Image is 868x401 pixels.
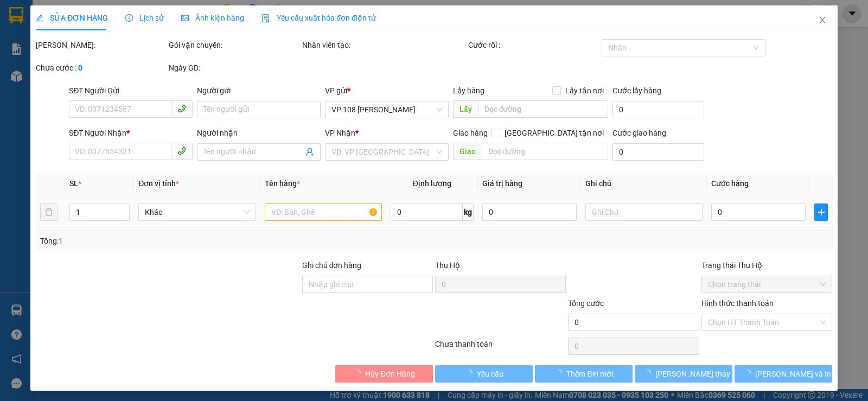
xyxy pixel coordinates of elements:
[302,39,467,51] div: Nhân viên tạo:
[302,261,362,270] label: Ghi chú đơn hàng
[36,39,167,51] div: [PERSON_NAME]:
[453,129,488,137] span: Giao hàng
[104,9,191,48] div: VP 184 [PERSON_NAME] - HCM
[169,62,299,74] div: Ngày GD:
[197,127,321,139] div: Người nhận
[612,101,704,118] input: Cước lấy hàng
[125,14,133,22] span: clock-circle
[453,86,484,95] span: Lấy hàng
[177,104,186,113] span: phone
[535,365,633,383] button: Thêm ĐH mới
[566,368,612,380] span: Thêm ĐH mới
[814,203,828,221] button: plus
[482,143,609,160] input: Dọc đường
[78,63,82,72] b: 0
[581,173,707,194] th: Ghi chú
[643,370,655,377] span: loading
[711,179,749,188] span: Cước hàng
[453,100,478,118] span: Lấy
[138,179,179,188] span: Đơn vị tính
[755,368,831,380] span: [PERSON_NAME] và In
[701,259,832,271] div: Trạng thái Thu Hộ
[735,365,832,383] button: [PERSON_NAME] và In
[434,338,567,357] div: Chưa thanh toán
[561,85,608,97] span: Lấy tận nơi
[612,86,661,95] label: Cước lấy hàng
[261,14,376,22] span: Yêu cầu xuất hóa đơn điện tử
[635,365,732,383] button: [PERSON_NAME] thay đổi
[807,5,838,36] button: Close
[331,101,442,118] span: VP 108 Lê Hồng Phong - Vũng Tàu
[612,143,704,161] input: Cước giao hàng
[69,179,78,188] span: SL
[181,14,244,22] span: Ảnh kiện hàng
[302,276,433,293] input: Ghi chú đơn hàng
[435,365,533,383] button: Yêu cầu
[708,276,826,292] span: Chọn trạng thái
[36,14,108,22] span: SỬA ĐƠN HÀNG
[463,203,474,221] span: kg
[125,14,164,22] span: Lịch sử
[119,77,171,96] span: VPNVT
[554,370,566,377] span: loading
[9,10,26,22] span: Gửi:
[353,370,365,377] span: loading
[181,14,189,22] span: picture
[40,235,336,247] div: Tổng: 1
[325,129,355,137] span: VP Nhận
[36,62,167,74] div: Chưa cước :
[265,203,382,221] input: VD: Bàn, Ghế
[743,370,755,377] span: loading
[325,85,449,97] div: VP gửi
[104,10,130,22] span: Nhận:
[435,261,460,270] span: Thu Hộ
[40,203,58,221] button: delete
[500,127,608,139] span: [GEOGRAPHIC_DATA] tận nơi
[69,85,193,97] div: SĐT Người Gửi
[177,147,186,155] span: phone
[104,48,191,61] div: C LUYẾN
[197,85,321,97] div: Người gửi
[815,208,827,217] span: plus
[818,16,827,24] span: close
[465,370,477,377] span: loading
[69,127,193,139] div: SĐT Người Nhận
[477,368,503,380] span: Yêu cầu
[335,365,433,383] button: Hủy Đơn Hàng
[145,204,249,220] span: Khác
[169,39,299,51] div: Gói vận chuyển:
[9,48,96,63] div: 0983991224
[305,148,314,156] span: user-add
[36,14,43,22] span: edit
[9,35,96,48] div: C THỦY
[9,9,96,35] div: VP 108 [PERSON_NAME]
[265,179,300,188] span: Tên hàng
[261,14,270,23] img: icon
[701,299,774,308] label: Hình thức thanh toán
[655,368,742,380] span: [PERSON_NAME] thay đổi
[413,179,451,188] span: Định lượng
[453,143,482,160] span: Giao
[568,299,604,308] span: Tổng cước
[478,100,609,118] input: Dọc đường
[612,129,666,137] label: Cước giao hàng
[365,368,415,380] span: Hủy Đơn Hàng
[104,61,191,77] div: 0937768410
[585,203,703,221] input: Ghi Chú
[468,39,599,51] div: Cước rồi :
[482,179,522,188] span: Giá trị hàng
